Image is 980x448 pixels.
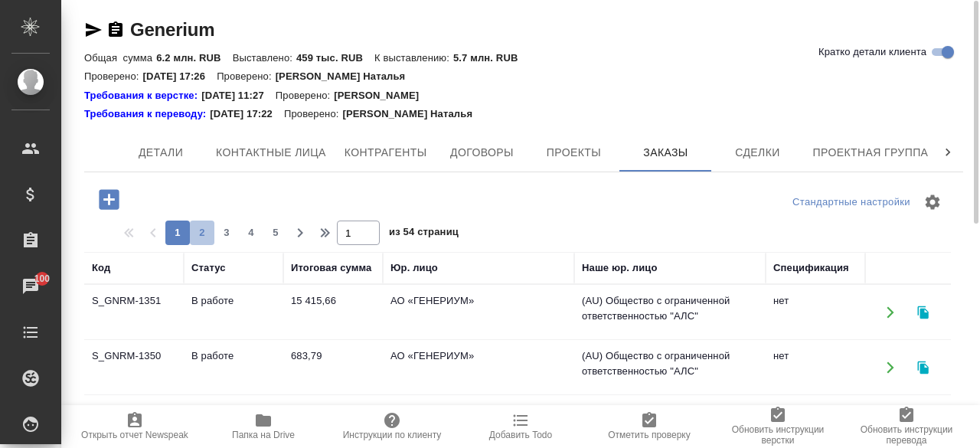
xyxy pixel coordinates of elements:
button: Клонировать [907,352,939,383]
p: [PERSON_NAME] Наталья [276,70,417,82]
td: нет [766,341,865,394]
button: Обновить инструкции перевода [842,405,971,448]
span: Кратко детали клиента [818,44,926,60]
button: Открыть [874,296,906,328]
span: Открыть отчет Newspeak [81,430,188,440]
button: Клонировать [907,296,939,328]
td: В работе [184,341,283,394]
span: Отметить проверку [608,430,690,440]
p: Проверено: [217,70,276,82]
button: Папка на Drive [199,405,328,448]
button: Открыть отчет Newspeak [70,405,199,448]
td: (AU) Общество с ограниченной ответственностью "АЛС" [574,341,766,394]
span: Обновить инструкции верстки [723,424,833,446]
p: Проверено: [284,106,343,122]
td: АО «ГЕНЕРИУМ» [383,341,574,394]
button: 3 [214,221,239,245]
span: 4 [239,225,263,240]
a: 100 [4,267,57,306]
span: Проекты [537,143,610,162]
a: Generium [130,19,214,40]
span: Проектная группа [812,143,928,162]
td: 683,79 [283,341,383,394]
td: нет [766,286,865,339]
button: 2 [190,221,214,245]
div: Статус [191,260,226,276]
div: Спецификация [773,260,849,276]
button: 5 [263,221,288,245]
span: из 54 страниц [389,223,459,245]
p: [PERSON_NAME] Наталья [342,106,484,122]
span: Папка на Drive [232,430,295,440]
div: Нажми, чтобы открыть папку с инструкцией [84,106,210,122]
span: Настроить таблицу [914,184,951,221]
button: Инструкции по клиенту [328,405,456,448]
p: К выставлению: [374,52,453,64]
p: 5.7 млн. RUB [453,52,529,64]
td: В работе [184,286,283,339]
span: 5 [263,225,288,240]
p: Выставлено: [233,52,296,64]
a: Требования к переводу: [84,106,210,122]
p: [DATE] 11:27 [201,88,276,103]
span: Контрагенты [345,143,427,162]
span: Контактные лица [216,143,326,162]
p: [PERSON_NAME] [334,88,430,103]
span: Договоры [445,143,518,162]
span: Инструкции по клиенту [343,430,442,440]
p: [DATE] 17:26 [143,70,217,82]
td: (AU) Общество с ограниченной ответственностью "АЛС" [574,286,766,339]
p: Проверено: [84,70,143,82]
button: Скопировать ссылку для ЯМессенджера [84,21,103,39]
p: Проверено: [276,88,335,103]
button: Скопировать ссылку [106,21,125,39]
button: 4 [239,221,263,245]
div: split button [789,191,914,214]
p: 459 тыс. RUB [296,52,374,64]
div: Наше юр. лицо [582,260,658,276]
span: Детали [124,143,198,162]
td: 15 415,66 [283,286,383,339]
span: 3 [214,225,239,240]
div: Код [92,260,110,276]
a: Требования к верстке: [84,88,201,103]
span: 100 [25,271,60,286]
span: Обновить инструкции перевода [851,424,962,446]
p: 6.2 млн. RUB [156,52,232,64]
div: Итоговая сумма [291,260,371,276]
div: Нажми, чтобы открыть папку с инструкцией [84,88,201,103]
button: Удалить [940,352,972,383]
button: Добавить проект [88,184,130,215]
td: S_GNRM-1350 [84,341,184,394]
span: Сделки [720,143,794,162]
span: 2 [190,225,214,240]
p: Общая сумма [84,52,156,64]
td: АО «ГЕНЕРИУМ» [383,286,574,339]
p: [DATE] 17:22 [210,106,284,122]
button: Удалить [940,296,972,328]
td: S_GNRM-1351 [84,286,184,339]
span: Добавить Todo [489,430,552,440]
div: Юр. лицо [390,260,438,276]
button: Обновить инструкции верстки [714,405,842,448]
button: Открыть [874,352,906,383]
span: Заказы [629,143,702,162]
button: Добавить Todo [456,405,585,448]
button: Отметить проверку [585,405,714,448]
